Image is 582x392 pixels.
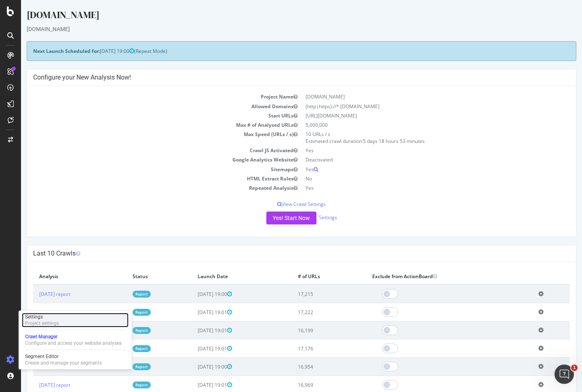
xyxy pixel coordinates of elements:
[105,268,171,285] th: Status
[280,165,549,174] td: Yes
[555,365,574,384] iframe: Intercom live chat
[12,92,280,101] td: Project Name
[12,111,280,120] td: Start URLs
[12,249,549,258] h4: Last 10 Crawls
[18,309,49,316] a: [DATE] report
[79,48,113,55] span: [DATE] 19:00
[18,363,49,370] a: [DATE] report
[22,352,129,367] a: Segment EditorCreate and manage your segments
[18,327,49,334] a: [DATE] report
[6,25,555,33] div: [DOMAIN_NAME]
[171,268,271,285] th: Launch Date
[177,309,211,316] span: [DATE] 19:01
[271,340,345,358] td: 17,176
[6,41,555,61] div: (Repeat Mode)
[112,363,130,370] a: Report
[25,340,122,346] div: Configure and access your website analyses
[18,382,49,388] a: [DATE] report
[280,120,549,130] td: 5,000,000
[25,314,59,320] div: Settings
[12,183,280,193] td: Repeated Analysis
[177,363,211,370] span: [DATE] 19:00
[342,138,404,145] span: 5 days 18 hours 53 minutes
[245,212,295,224] button: Yes! Start Now
[271,303,345,321] td: 17,222
[177,327,211,334] span: [DATE] 19:01
[12,268,105,285] th: Analysis
[6,8,555,25] div: [DOMAIN_NAME]
[271,358,345,376] td: 16,954
[112,309,130,316] a: Report
[298,214,316,221] a: Settings
[12,73,549,82] h4: Configure your New Analysis Now!
[112,345,130,352] a: Report
[280,92,549,101] td: [DOMAIN_NAME]
[12,130,280,146] td: Max Speed (URLs / s)
[12,201,549,208] p: View Crawl Settings
[112,327,130,334] a: Report
[345,268,512,285] th: Exclude from ActionBoard
[280,111,549,120] td: [URL][DOMAIN_NAME]
[22,333,129,347] a: Crawl ManagerConfigure and access your website analyses
[112,291,130,298] a: Report
[12,120,280,130] td: Max # of Analysed URLs
[18,345,49,352] a: [DATE] report
[25,320,59,327] div: Project settings
[271,285,345,303] td: 17,215
[25,353,102,360] div: Segment Editor
[25,333,122,340] div: Crawl Manager
[280,130,549,146] td: 10 URLs / s Estimated crawl duration:
[12,165,280,174] td: Sitemaps
[18,291,49,298] a: [DATE] report
[12,146,280,155] td: Crawl JS Activated
[280,174,549,183] td: No
[12,155,280,164] td: Google Analytics Website
[22,313,129,327] a: SettingsProject settings
[271,321,345,340] td: 16,199
[571,365,578,371] span: 1
[280,183,549,193] td: Yes
[12,102,280,111] td: Allowed Domains
[271,268,345,285] th: # of URLs
[177,382,211,388] span: [DATE] 19:01
[112,382,130,388] a: Report
[280,102,549,111] td: (http|https)://*.[DOMAIN_NAME]
[25,360,102,366] div: Create and manage your segments
[12,174,280,183] td: HTML Extract Rules
[177,345,211,352] span: [DATE] 19:01
[177,291,211,298] span: [DATE] 19:00
[12,48,79,55] strong: Next Launch Scheduled for:
[280,146,549,155] td: Yes
[280,155,549,164] td: Deactivated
